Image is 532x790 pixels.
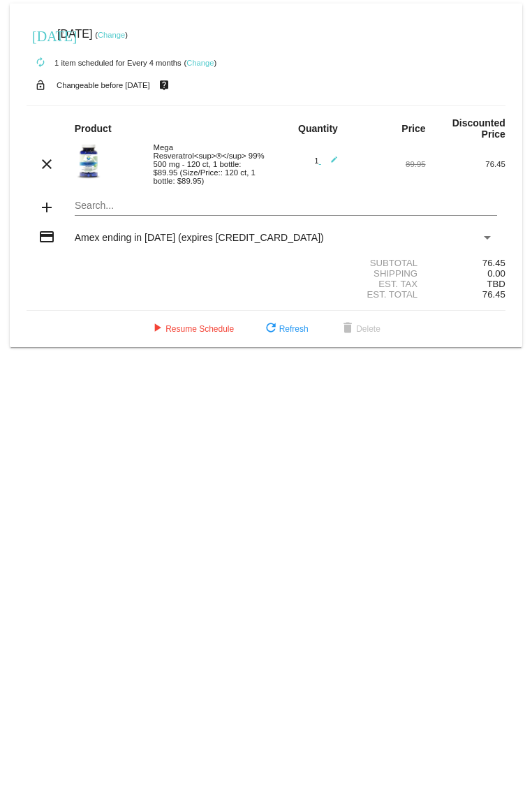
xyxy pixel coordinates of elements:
small: ( ) [184,59,217,67]
mat-icon: add [38,199,55,216]
a: Change [186,59,214,67]
input: Search... [75,200,498,212]
span: Refresh [263,324,309,334]
a: Change [98,31,125,39]
mat-select: Payment Method [75,232,494,243]
div: 76.45 [426,258,505,268]
mat-icon: autorenew [32,54,49,71]
img: MEGA-500-BOTTLE-NEW.jpg [75,144,103,183]
div: Est. Tax [266,279,426,289]
div: Subtotal [266,258,426,268]
span: Delete [339,324,380,334]
mat-icon: credit_card [38,228,55,245]
span: Amex ending in [DATE] (expires [CREDIT_CARD_DATA]) [75,232,324,243]
mat-icon: play_arrow [149,321,165,337]
div: Est. Total [266,289,426,300]
div: Mega Resveratrol<sup>®</sup> 99% 500 mg - 120 ct, 1 bottle: $89.95 (Size/Price:: 120 ct, 1 bottle... [147,143,266,185]
small: 1 item scheduled for Every 4 months [27,59,182,67]
span: 76.45 [482,289,505,300]
strong: Discounted Price [452,117,505,140]
strong: Price [401,123,425,134]
mat-icon: live_help [156,76,172,94]
span: Resume Schedule [149,324,234,334]
mat-icon: lock_open [32,76,49,94]
mat-icon: [DATE] [32,27,49,43]
div: Shipping [266,268,426,279]
strong: Quantity [298,123,338,134]
span: 0.00 [487,268,505,279]
div: 89.95 [346,160,425,168]
button: Refresh [251,316,320,342]
strong: Product [75,123,112,134]
mat-icon: refresh [263,321,279,337]
button: Delete [328,316,392,342]
button: Resume Schedule [138,316,245,342]
mat-icon: edit [321,156,338,173]
small: Changeable before [DATE] [57,81,150,89]
mat-icon: clear [38,156,55,173]
div: 76.45 [426,160,505,168]
span: TBD [487,279,505,289]
span: 1 [314,156,338,165]
small: ( ) [95,31,128,39]
mat-icon: delete [339,321,356,337]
